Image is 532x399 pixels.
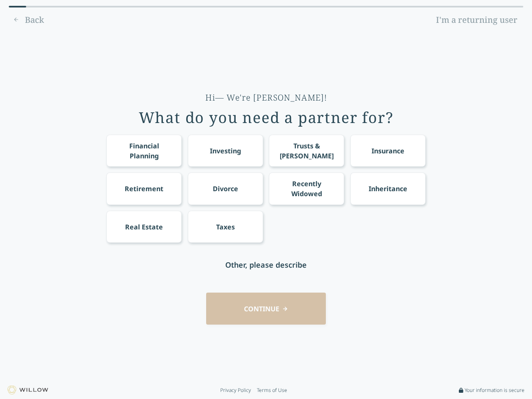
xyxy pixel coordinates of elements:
div: 0% complete [9,6,26,7]
div: Hi— We're [PERSON_NAME]! [205,92,327,103]
div: Real Estate [125,222,163,232]
div: Financial Planning [114,141,174,161]
div: Inheritance [369,184,407,194]
div: Retirement [125,184,163,194]
a: Privacy Policy [220,387,251,394]
a: I'm a returning user [430,13,523,27]
span: Your information is secure [465,387,525,394]
div: Other, please describe [225,259,307,271]
div: Taxes [216,222,235,232]
div: What do you need a partner for? [139,109,394,126]
div: Insurance [372,146,404,156]
img: Willow logo [7,386,48,394]
div: Recently Widowed [277,179,337,199]
div: Trusts & [PERSON_NAME] [277,141,337,161]
div: Investing [210,146,241,156]
a: Terms of Use [257,387,287,394]
div: Divorce [213,184,238,194]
